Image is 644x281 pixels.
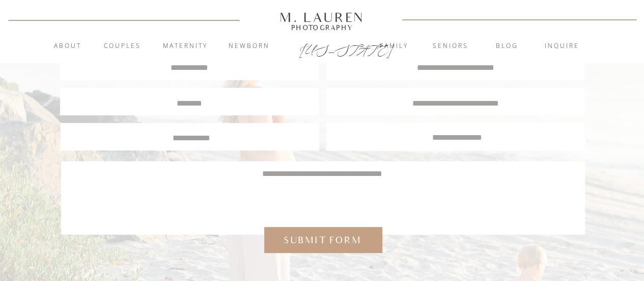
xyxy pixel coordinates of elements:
[222,41,277,52] a: Newborn
[279,234,366,247] a: Submit form
[48,41,88,52] a: About
[423,41,478,52] a: Seniors
[158,41,213,52] a: Maternity
[95,41,150,52] a: Couples
[480,41,535,52] a: blog
[249,12,395,23] a: M. Lauren
[367,41,422,52] a: Family
[275,25,369,30] a: Photography
[535,41,590,52] a: inquire
[299,42,346,54] a: [US_STATE]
